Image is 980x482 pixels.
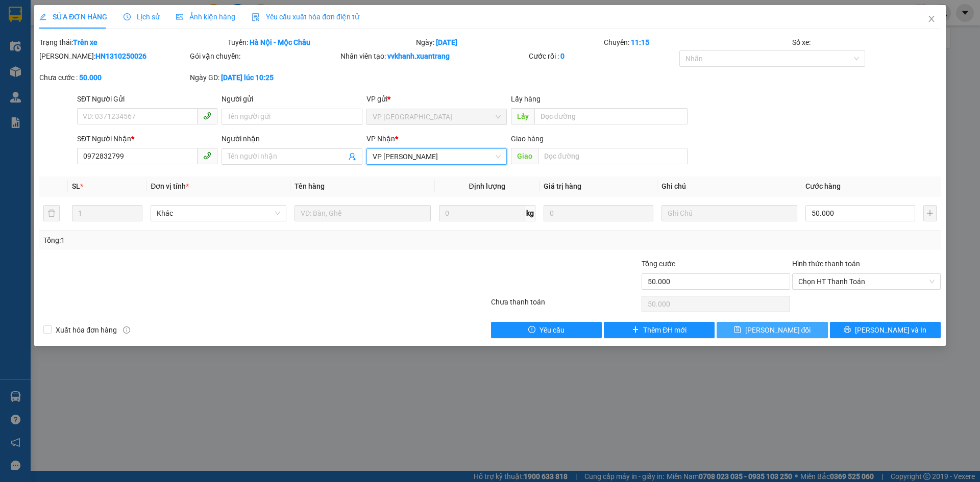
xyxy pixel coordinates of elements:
[528,326,535,334] span: exclamation-circle
[855,324,926,336] span: [PERSON_NAME] và In
[643,324,687,336] span: Thêm ĐH mới
[469,182,505,190] span: Định lượng
[295,182,325,190] span: Tên hàng
[222,133,362,144] div: Người nhận
[176,13,183,20] span: picture
[529,50,677,62] div: Cước rồi :
[227,37,415,48] div: Tuyến:
[373,109,501,124] span: VP HÀ NỘI
[52,324,121,336] span: Xuất hóa đơn hàng
[77,93,217,105] div: SĐT Người Gửi
[657,176,801,196] th: Ghi chú
[631,38,649,46] b: 11:15
[544,205,653,221] input: 0
[366,93,507,105] div: VP gửi
[72,182,80,190] span: SL
[95,52,146,60] b: HN1310250026
[830,322,941,338] button: printer[PERSON_NAME] và In
[511,95,541,103] span: Lấy hàng
[923,205,937,221] button: plus
[373,149,501,164] span: VP MỘC CHÂU
[222,93,362,105] div: Người gửi
[792,260,860,268] label: Hình thức thanh toán
[39,50,188,62] div: [PERSON_NAME]:
[661,205,797,221] input: Ghi Chú
[604,322,715,338] button: plusThêm ĐH mới
[525,205,535,221] span: kg
[39,72,188,83] div: Chưa cước :
[511,148,538,164] span: Giao
[734,326,741,334] span: save
[203,151,211,160] span: phone
[295,205,430,221] input: VD: Bàn, Ghế
[511,135,544,143] span: Giao hàng
[151,182,189,190] span: Đơn vị tính
[927,15,936,23] span: close
[124,13,131,20] span: clock-circle
[252,13,359,21] span: Yêu cầu xuất hóa đơn điện tử
[632,326,639,334] span: plus
[190,50,338,62] div: Gói vận chuyển:
[544,182,581,190] span: Giá trị hàng
[340,50,527,62] div: Nhân viên tạo:
[534,108,688,124] input: Dọc đường
[791,37,942,48] div: Số xe:
[538,148,688,164] input: Dọc đường
[540,324,565,336] span: Yêu cầu
[221,73,274,82] b: [DATE] lúc 10:25
[124,13,160,21] span: Lịch sử
[415,37,603,48] div: Ngày:
[77,133,217,144] div: SĐT Người Nhận
[436,38,457,46] b: [DATE]
[844,326,851,334] span: printer
[39,13,46,20] span: edit
[190,72,338,83] div: Ngày GD:
[642,260,675,268] span: Tổng cước
[203,112,211,120] span: phone
[603,37,791,48] div: Chuyến:
[176,13,235,21] span: Ảnh kiện hàng
[43,205,60,221] button: delete
[490,296,641,314] div: Chưa thanh toán
[511,108,534,124] span: Lấy
[38,37,227,48] div: Trạng thái:
[560,52,565,60] b: 0
[805,182,841,190] span: Cước hàng
[798,274,935,289] span: Chọn HT Thanh Toán
[157,206,280,221] span: Khác
[917,5,946,34] button: Close
[491,322,602,338] button: exclamation-circleYêu cầu
[39,13,107,21] span: SỬA ĐƠN HÀNG
[43,235,378,246] div: Tổng: 1
[73,38,97,46] b: Trên xe
[123,326,130,334] span: info-circle
[79,73,102,82] b: 50.000
[387,52,450,60] b: vvkhanh.xuantrang
[252,13,260,21] img: icon
[366,135,395,143] span: VP Nhận
[745,324,811,336] span: [PERSON_NAME] đổi
[250,38,310,46] b: Hà Nội - Mộc Châu
[717,322,827,338] button: save[PERSON_NAME] đổi
[348,153,356,161] span: user-add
